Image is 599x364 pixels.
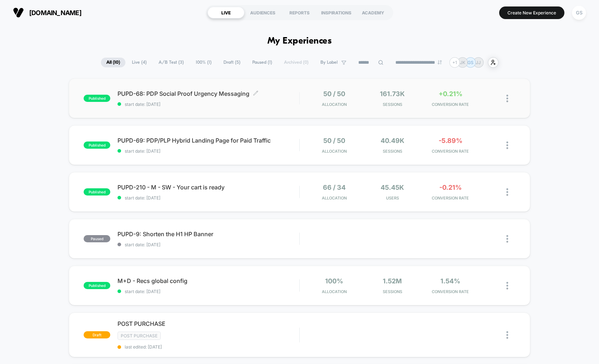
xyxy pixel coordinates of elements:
[506,331,508,339] img: close
[29,9,81,17] span: [DOMAIN_NAME]
[320,60,338,65] span: By Label
[467,60,474,65] p: GS
[499,6,564,19] button: Create New Experience
[117,90,299,97] span: PUPD-68: PDP Social Proof Urgency Messaging
[423,196,478,201] span: CONVERSION RATE
[439,137,462,144] span: -5.89%
[381,184,404,191] span: 45.45k
[506,188,508,196] img: close
[322,196,347,201] span: Allocation
[506,235,508,243] img: close
[365,149,420,154] span: Sessions
[323,90,345,98] span: 50 / 50
[570,5,588,20] button: GS
[218,58,246,67] span: Draft ( 5 )
[281,7,318,18] div: REPORTS
[383,277,402,285] span: 1.52M
[84,141,110,149] span: published
[11,7,84,18] button: [DOMAIN_NAME]
[440,277,460,285] span: 1.54%
[117,344,299,350] span: last edited: [DATE]
[13,7,24,18] img: Visually logo
[84,282,110,289] span: published
[84,188,110,196] span: published
[190,58,217,67] span: 100% ( 1 )
[438,60,442,64] img: end
[325,277,343,285] span: 100%
[423,289,478,294] span: CONVERSION RATE
[267,36,332,46] h1: My Experiences
[506,95,508,102] img: close
[117,230,299,238] span: PUPD-9: Shorten the H1 HP Banner
[449,57,460,68] div: + 1
[365,289,420,294] span: Sessions
[117,148,299,154] span: start date: [DATE]
[322,102,347,107] span: Allocation
[84,235,110,242] span: paused
[117,102,299,107] span: start date: [DATE]
[423,102,478,107] span: CONVERSION RATE
[365,102,420,107] span: Sessions
[117,332,161,340] span: Post Purchase
[84,331,110,338] span: draft
[322,149,347,154] span: Allocation
[117,277,299,284] span: M+D - Recs global config
[460,60,465,65] p: JK
[323,137,345,144] span: 50 / 50
[318,7,355,18] div: INSPIRATIONS
[322,289,347,294] span: Allocation
[101,58,125,67] span: All ( 10 )
[355,7,391,18] div: ACADEMY
[117,320,299,327] span: POST PURCHASE
[127,58,152,67] span: Live ( 4 )
[323,184,346,191] span: 66 / 34
[365,196,420,201] span: Users
[117,289,299,294] span: start date: [DATE]
[423,149,478,154] span: CONVERSION RATE
[381,137,404,144] span: 40.49k
[117,137,299,144] span: PUPD-69: PDP/PLP Hybrid Landing Page for Paid Traffic
[84,95,110,102] span: published
[117,242,299,247] span: start date: [DATE]
[506,141,508,149] img: close
[380,90,405,98] span: 161.73k
[247,58,278,67] span: Paused ( 1 )
[476,60,481,65] p: JJ
[244,7,281,18] div: AUDIENCES
[208,7,244,18] div: LIVE
[572,6,586,20] div: GS
[439,184,462,191] span: -0.21%
[439,90,462,98] span: +0.21%
[153,58,189,67] span: A/B Test ( 3 )
[117,184,299,191] span: PUPD-210 - M - SW - Your cart is ready
[506,282,508,289] img: close
[117,195,299,201] span: start date: [DATE]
